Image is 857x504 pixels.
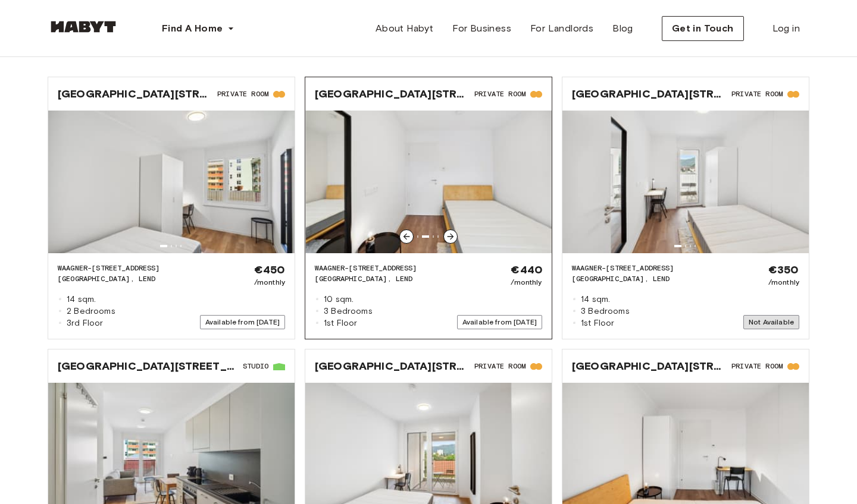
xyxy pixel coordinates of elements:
[581,294,610,305] span: 14 sqm.
[376,21,433,36] span: About Habyt
[572,305,576,317] span: ◽
[443,17,521,40] a: For Business
[572,294,576,305] span: ◽
[562,77,809,339] a: [GEOGRAPHIC_DATA][STREET_ADDRESS]Private RoomImage of the roomWAAGNER-[STREET_ADDRESS][GEOGRAPHIC...
[315,294,319,305] span: ◽
[731,361,783,371] span: Private Room
[521,17,603,40] a: For Landlords
[743,315,799,329] span: Not Available
[200,315,285,329] span: Available from [DATE]
[58,263,160,273] span: WAAGNER-[STREET_ADDRESS]
[315,359,470,373] span: [GEOGRAPHIC_DATA][STREET_ADDRESS]
[581,317,614,329] span: 1st Floor
[315,273,417,284] span: [GEOGRAPHIC_DATA], LEND
[581,305,630,317] span: 3 Bedrooms
[58,87,212,101] span: [GEOGRAPHIC_DATA][STREET_ADDRESS]
[672,21,734,36] span: Get in Touch
[254,277,285,288] span: /monthly
[58,317,62,329] span: ◽
[217,89,268,99] span: Private Room
[530,21,593,36] span: For Landlords
[612,21,633,36] span: Blog
[48,21,119,33] img: Habyt
[511,263,542,277] span: €440
[315,263,417,273] span: WAAGNER-[STREET_ADDRESS]
[768,277,799,288] span: /monthly
[243,361,268,371] span: Studio
[452,21,511,36] span: For Business
[572,359,727,373] span: [GEOGRAPHIC_DATA][STREET_ADDRESS]
[305,77,552,339] a: [GEOGRAPHIC_DATA][STREET_ADDRESS]Private RoomImage of the roomImage of the roomWAAGNER-[STREET_AD...
[48,77,295,339] a: [GEOGRAPHIC_DATA][STREET_ADDRESS]Private RoomImage of the roomWAAGNER-[STREET_ADDRESS][GEOGRAPHIC...
[603,17,643,40] a: Blog
[572,273,674,284] span: [GEOGRAPHIC_DATA], LEND
[315,87,470,101] span: [GEOGRAPHIC_DATA][STREET_ADDRESS]
[366,17,443,40] a: About Habyt
[58,305,62,317] span: ◽
[315,317,319,329] span: ◽
[731,89,783,99] span: Private Room
[315,305,319,317] span: ◽
[474,361,526,371] span: Private Room
[67,294,96,305] span: 14 sqm.
[324,294,354,305] span: 10 sqm.
[324,305,373,317] span: 3 Bedrooms
[58,359,238,373] span: [GEOGRAPHIC_DATA][STREET_ADDRESS]
[324,317,357,329] span: 1st Floor
[511,277,542,288] span: /monthly
[662,16,744,41] button: Get in Touch
[58,273,160,284] span: [GEOGRAPHIC_DATA], LEND
[48,111,295,253] img: Image of the room
[763,17,809,40] a: Log in
[58,294,62,305] span: ◽
[152,17,244,40] button: Find A Home
[572,87,727,101] span: [GEOGRAPHIC_DATA][STREET_ADDRESS]
[254,263,285,277] span: €450
[562,111,809,253] img: Image of the room
[768,263,799,277] span: €350
[162,21,223,36] span: Find A Home
[474,89,526,99] span: Private Room
[67,305,115,317] span: 2 Bedrooms
[572,263,674,273] span: WAAGNER-[STREET_ADDRESS]
[572,317,576,329] span: ◽
[772,21,800,36] span: Log in
[67,317,103,329] span: 3rd Floor
[457,315,542,329] span: Available from [DATE]
[306,111,552,253] img: Image of the room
